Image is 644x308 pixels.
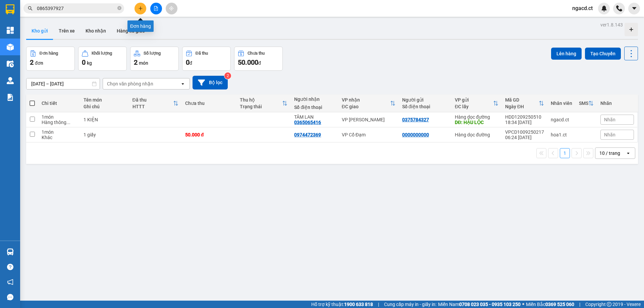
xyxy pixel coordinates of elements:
div: Tên món [84,97,126,103]
img: solution-icon [7,94,14,101]
div: 0000000000 [402,132,429,137]
input: Select a date range. [26,78,100,89]
div: Nhãn [600,101,634,106]
span: kg [87,60,92,66]
div: HDD1209250510 [505,114,544,120]
th: Toggle SortBy [236,95,291,112]
button: 1 [560,148,570,158]
button: aim [166,3,177,14]
span: notification [7,279,13,285]
span: đ [258,60,261,66]
img: dashboard-icon [7,27,14,34]
div: Số điện thoại [294,105,335,110]
div: ĐC giao [342,104,390,109]
span: 0 [82,58,86,66]
div: Đơn hàng [40,51,58,56]
img: icon-new-feature [601,5,607,11]
button: Khối lượng0kg [78,47,127,71]
span: copyright [607,302,611,307]
button: caret-down [628,3,640,14]
button: Đơn hàng2đơn [26,47,75,71]
th: Toggle SortBy [502,95,547,112]
span: close-circle [117,5,121,12]
div: ĐC lấy [455,104,493,109]
svg: open [180,81,185,86]
div: Trạng thái [240,104,282,109]
span: 0 [186,58,190,66]
div: VP gửi [455,97,493,103]
button: Lên hàng [551,48,582,60]
div: HTTT [132,104,173,109]
div: 1 món [42,114,76,120]
div: Đã thu [196,51,208,56]
div: Số lượng [144,51,161,56]
span: close-circle [117,6,121,10]
button: Tạo Chuyến [585,48,621,60]
button: plus [135,3,146,14]
div: Đã thu [132,97,173,103]
button: Bộ lọc [193,76,228,89]
strong: 0708 023 035 - 0935 103 250 [459,302,521,307]
div: ver 1.8.143 [600,21,623,28]
span: ⚪️ [522,303,524,306]
img: warehouse-icon [7,44,14,51]
span: | [378,301,379,308]
span: aim [169,6,174,11]
div: TÂM LAN [294,114,335,120]
div: 1 món [42,129,76,135]
div: Chưa thu [185,101,233,106]
button: Kho gửi [26,23,53,39]
span: đ [190,60,192,66]
div: 0375784327 [402,117,429,122]
div: SMS [579,101,588,106]
button: Chưa thu50.000đ [234,47,283,71]
div: Người gửi [402,97,448,103]
div: VP [PERSON_NAME] [342,117,395,122]
button: Hàng đã giao [111,23,150,39]
span: Nhãn [604,117,615,122]
button: Đã thu0đ [182,47,231,71]
th: Toggle SortBy [576,95,597,112]
div: 18:34 [DATE] [505,120,544,125]
div: Hàng thông thường [42,120,76,125]
span: file-add [154,6,158,11]
div: Thu hộ [240,97,282,103]
strong: 1900 633 818 [344,302,373,307]
div: Số điện thoại [402,104,448,109]
div: VP nhận [342,97,390,103]
div: 06:24 [DATE] [505,135,544,140]
div: Ghi chú [84,104,126,109]
span: 2 [30,58,34,66]
div: Chọn văn phòng nhận [107,80,153,87]
img: warehouse-icon [7,60,14,67]
div: Ngày ĐH [505,104,539,109]
div: 1 KIỆN [84,117,126,122]
img: warehouse-icon [7,77,14,84]
span: Nhãn [604,132,615,137]
span: 2 [134,58,138,66]
span: đơn [35,60,43,66]
th: Toggle SortBy [129,95,182,112]
button: file-add [150,3,162,14]
div: Chưa thu [248,51,265,56]
strong: 0369 525 060 [545,302,574,307]
th: Toggle SortBy [451,95,502,112]
span: | [579,301,580,308]
span: Miền Nam [438,301,521,308]
img: warehouse-icon [7,248,14,255]
span: Hỗ trợ kỹ thuật: [311,301,373,308]
div: Khác [42,135,76,140]
div: Hàng dọc đường [455,114,498,120]
div: Tạo kho hàng mới [625,23,638,36]
svg: open [626,150,631,156]
sup: 2 [224,72,231,79]
span: plus [138,6,143,11]
span: Cung cấp máy in - giấy in: [384,301,436,308]
span: caret-down [631,5,637,11]
div: 50.000 đ [185,132,233,137]
div: VPCD1009250217 [505,129,544,135]
span: Miền Bắc [526,301,574,308]
span: ngacd.ct [567,4,598,12]
div: Khối lượng [92,51,112,56]
div: VP Cổ Đạm [342,132,395,137]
